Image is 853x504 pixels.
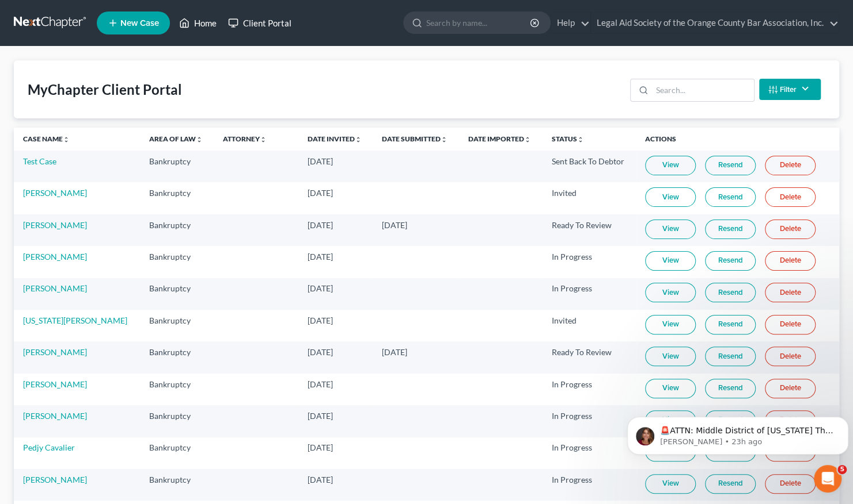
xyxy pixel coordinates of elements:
[260,136,267,143] i: unfold_more
[23,252,87,261] a: [PERSON_NAME]
[23,316,127,325] a: [US_STATE][PERSON_NAME]
[308,188,333,198] span: [DATE]
[645,251,696,271] a: View
[814,465,841,493] iframe: Intercom live chat
[23,443,75,452] a: Pedjy Cavalier
[382,134,448,143] a: Date Submittedunfold_more
[645,315,696,334] a: View
[308,411,333,421] span: [DATE]
[140,374,214,405] td: Bankruptcy
[705,220,756,239] a: Resend
[140,246,214,278] td: Bankruptcy
[63,136,70,143] i: unfold_more
[524,136,531,143] i: unfold_more
[765,474,816,494] a: Delete
[382,347,407,357] span: [DATE]
[173,13,222,33] a: Home
[308,475,333,484] span: [DATE]
[645,379,696,398] a: View
[551,13,590,33] a: Help
[23,379,87,389] a: [PERSON_NAME]
[140,310,214,341] td: Bankruptcy
[705,283,756,302] a: Resend
[636,128,839,151] th: Actions
[468,134,531,143] a: Date Importedunfold_more
[543,405,636,437] td: In Progress
[705,315,756,334] a: Resend
[222,13,297,33] a: Client Portal
[765,187,816,207] a: Delete
[308,220,333,230] span: [DATE]
[120,19,159,28] span: New Case
[705,474,756,494] a: Resend
[23,283,87,293] a: [PERSON_NAME]
[223,134,267,143] a: Attorneyunfold_more
[23,134,70,143] a: Case Nameunfold_more
[308,347,333,357] span: [DATE]
[765,156,816,175] a: Delete
[543,437,636,469] td: In Progress
[705,187,756,207] a: Resend
[645,347,696,366] a: View
[426,12,532,33] input: Search by name...
[23,411,87,421] a: [PERSON_NAME]
[308,316,333,325] span: [DATE]
[23,347,87,357] a: [PERSON_NAME]
[837,465,847,474] span: 5
[765,379,816,398] a: Delete
[308,283,333,293] span: [DATE]
[140,437,214,469] td: Bankruptcy
[765,251,816,271] a: Delete
[308,134,362,143] a: Date Invitedunfold_more
[705,379,756,398] a: Resend
[543,374,636,405] td: In Progress
[645,283,696,302] a: View
[23,188,87,198] a: [PERSON_NAME]
[765,220,816,239] a: Delete
[308,156,333,166] span: [DATE]
[705,347,756,366] a: Resend
[23,475,87,484] a: [PERSON_NAME]
[140,278,214,310] td: Bankruptcy
[577,136,584,143] i: unfold_more
[543,469,636,501] td: In Progress
[765,347,816,366] a: Delete
[543,214,636,246] td: Ready To Review
[441,136,448,143] i: unfold_more
[645,474,696,494] a: View
[149,134,203,143] a: Area of Lawunfold_more
[140,151,214,182] td: Bankruptcy
[308,379,333,389] span: [DATE]
[552,134,584,143] a: Statusunfold_more
[623,393,853,473] iframe: Intercom notifications message
[645,156,696,175] a: View
[645,187,696,207] a: View
[543,246,636,278] td: In Progress
[355,136,362,143] i: unfold_more
[543,182,636,214] td: Invited
[140,182,214,214] td: Bankruptcy
[652,79,754,101] input: Search...
[705,156,756,175] a: Resend
[308,252,333,261] span: [DATE]
[543,151,636,182] td: Sent Back To Debtor
[759,79,821,100] button: Filter
[705,251,756,271] a: Resend
[382,220,407,230] span: [DATE]
[140,469,214,501] td: Bankruptcy
[23,220,87,230] a: [PERSON_NAME]
[765,315,816,334] a: Delete
[543,278,636,310] td: In Progress
[196,136,203,143] i: unfold_more
[308,443,333,452] span: [DATE]
[140,214,214,246] td: Bankruptcy
[140,341,214,373] td: Bankruptcy
[591,13,839,33] a: Legal Aid Society of the Orange County Bar Association, Inc.
[543,310,636,341] td: Invited
[28,80,182,99] div: MyChapter Client Portal
[23,156,56,166] a: Test Case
